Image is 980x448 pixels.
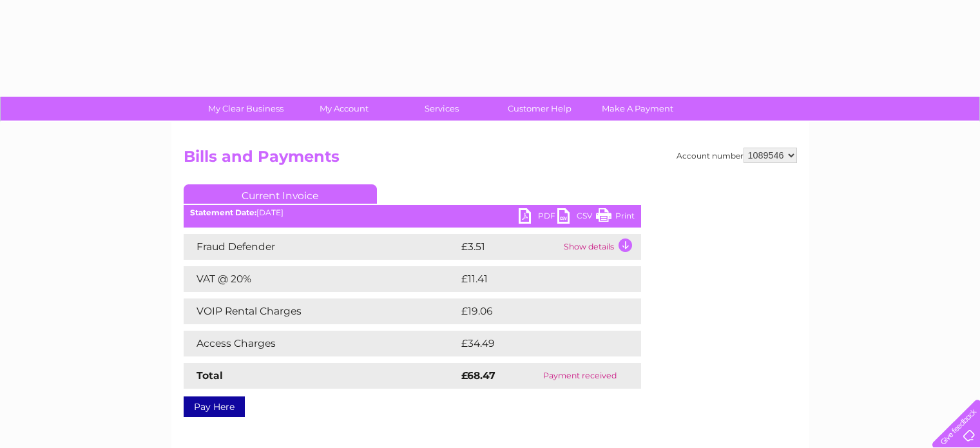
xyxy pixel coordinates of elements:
strong: Total [197,369,223,382]
a: Pay Here [184,396,245,417]
td: VAT @ 20% [184,266,458,292]
a: My Clear Business [193,97,299,121]
td: Show details [561,234,641,260]
a: My Account [291,97,397,121]
td: Fraud Defender [184,234,458,260]
a: Make A Payment [584,97,691,121]
div: Account number [677,148,797,163]
a: Current Invoice [184,184,377,204]
a: CSV [557,208,596,227]
td: £11.41 [458,266,611,292]
a: Customer Help [486,97,593,121]
div: [DATE] [184,208,641,217]
a: Services [389,97,495,121]
td: £3.51 [458,234,561,260]
td: VOIP Rental Charges [184,298,458,324]
h2: Bills and Payments [184,148,797,172]
strong: £68.47 [461,369,495,382]
td: £19.06 [458,298,615,324]
td: Access Charges [184,331,458,356]
a: PDF [519,208,557,227]
b: Statement Date: [190,208,256,217]
td: £34.49 [458,331,616,356]
a: Print [596,208,635,227]
td: Payment received [519,363,640,389]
